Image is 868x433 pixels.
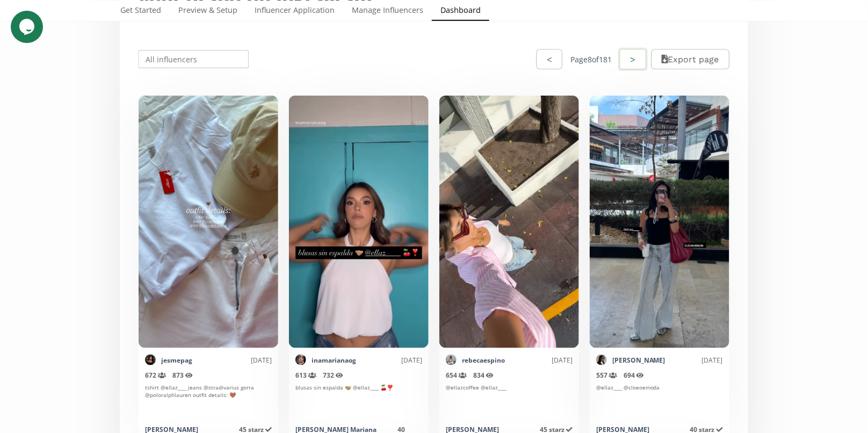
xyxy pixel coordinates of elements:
[192,356,272,365] div: [DATE]
[596,371,617,380] span: 557
[624,371,644,380] span: 694
[612,356,666,365] a: [PERSON_NAME]
[323,371,343,380] span: 732
[596,384,723,418] div: @ellaz____ @cloeoemoda
[473,371,494,380] span: 834
[505,356,573,365] div: [DATE]
[295,355,306,365] img: 504825933_18506685754037185_8502145953049383965_n.jpg
[356,356,422,365] div: [DATE]
[570,54,612,65] div: Page 8 of 181
[652,49,729,69] button: Export page
[145,384,272,418] div: tshirt @ellaz____ jeans @stradivarius gorra @poloralphlauren outfit details: 🤎
[145,355,156,365] img: 504484137_18507083803020742_6584146490253554059_n.jpg
[618,48,647,71] button: >
[11,11,45,43] iframe: chat widget
[145,371,166,380] span: 672
[295,371,316,380] span: 613
[172,371,193,380] span: 873
[161,356,192,365] a: jesmepag
[537,49,562,69] button: <
[446,355,457,365] img: 516604655_18516764500063960_5965088129087796350_n.jpg
[137,49,250,70] input: All influencers
[462,356,505,365] a: rebecaespino
[446,371,467,380] span: 654
[596,355,607,365] img: 451838533_1203433084341560_5315406974833815653_n.jpg
[295,384,422,418] div: blusas sin espalda 🫱🏽‍🫲🏼 @ellaz____ 🍒❣️
[446,384,573,418] div: @ellazcoffee @ellaz____
[666,356,723,365] div: [DATE]
[312,356,356,365] a: inamarianaog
